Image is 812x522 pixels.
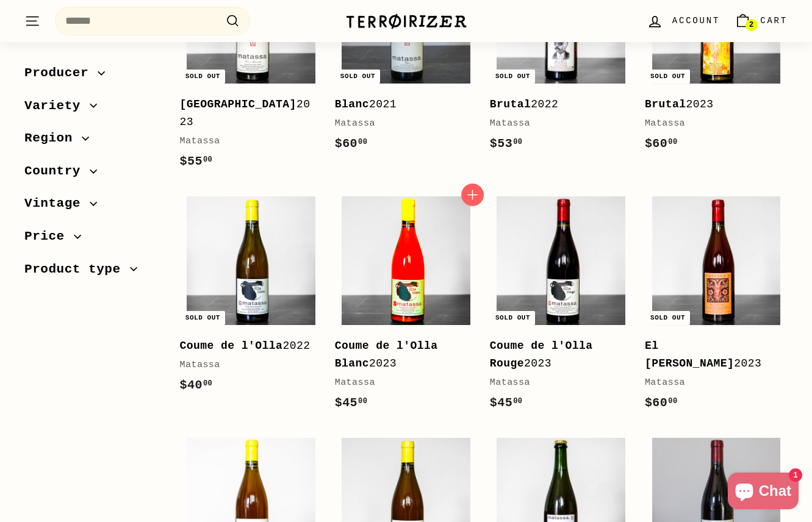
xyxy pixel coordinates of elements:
div: Sold out [181,311,225,325]
span: Account [672,14,720,27]
button: Producer [24,60,160,93]
div: Matassa [180,134,311,149]
div: 2022 [180,337,311,355]
div: 2023 [645,96,775,113]
span: Price [24,226,74,247]
span: Vintage [24,193,90,214]
inbox-online-store-chat: Shopify online store chat [724,473,802,512]
button: Region [24,125,160,158]
sup: 00 [203,379,212,388]
div: 2021 [335,96,465,113]
span: Region [24,128,82,149]
span: Variety [24,96,90,116]
div: Matassa [645,116,775,131]
sup: 00 [358,397,367,406]
span: Cart [760,14,788,27]
button: Vintage [24,190,160,223]
b: Coume de l'Olla [180,340,283,352]
div: Sold out [645,311,690,325]
span: $60 [645,396,678,410]
div: 2023 [180,96,311,131]
b: [GEOGRAPHIC_DATA] [180,98,296,110]
div: Matassa [335,116,465,131]
span: 2 [749,21,753,29]
sup: 00 [513,138,522,146]
div: 2023 [335,337,465,373]
span: $53 [490,137,523,151]
sup: 00 [358,138,367,146]
div: Sold out [181,70,225,84]
button: Product type [24,256,160,289]
div: Matassa [645,376,775,390]
div: Sold out [336,70,380,84]
button: Price [24,223,160,256]
span: $40 [180,378,213,392]
div: Matassa [490,116,620,131]
sup: 00 [668,397,677,406]
a: Sold out El [PERSON_NAME]2023Matassa [645,190,788,425]
b: Brutal [645,98,686,110]
sup: 00 [668,138,677,146]
div: Sold out [645,70,690,84]
span: $45 [335,396,368,410]
b: Coume de l'Olla Rouge [490,340,593,370]
div: Matassa [490,376,620,390]
b: Coume de l'Olla Blanc [335,340,438,370]
a: Coume de l'Olla Blanc2023Matassa [335,190,478,425]
b: El [PERSON_NAME] [645,340,734,370]
a: Cart [727,3,795,39]
span: Product type [24,259,130,280]
div: 2023 [490,337,620,373]
span: Producer [24,63,98,84]
a: Sold out Coume de l'Olla2022Matassa [180,190,323,407]
sup: 00 [513,397,522,406]
sup: 00 [203,156,212,164]
span: Country [24,161,90,182]
button: Country [24,158,160,191]
a: Account [639,3,727,39]
div: Sold out [490,311,535,325]
div: Matassa [180,358,311,373]
div: Matassa [335,376,465,390]
b: Blanc [335,98,369,110]
span: $55 [180,154,213,168]
span: $60 [645,137,678,151]
button: Variety [24,93,160,126]
div: 2022 [490,96,620,113]
div: Sold out [490,70,535,84]
span: $60 [335,137,368,151]
b: Brutal [490,98,531,110]
span: $45 [490,396,523,410]
div: 2023 [645,337,775,373]
a: Sold out Coume de l'Olla Rouge2023Matassa [490,190,633,425]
